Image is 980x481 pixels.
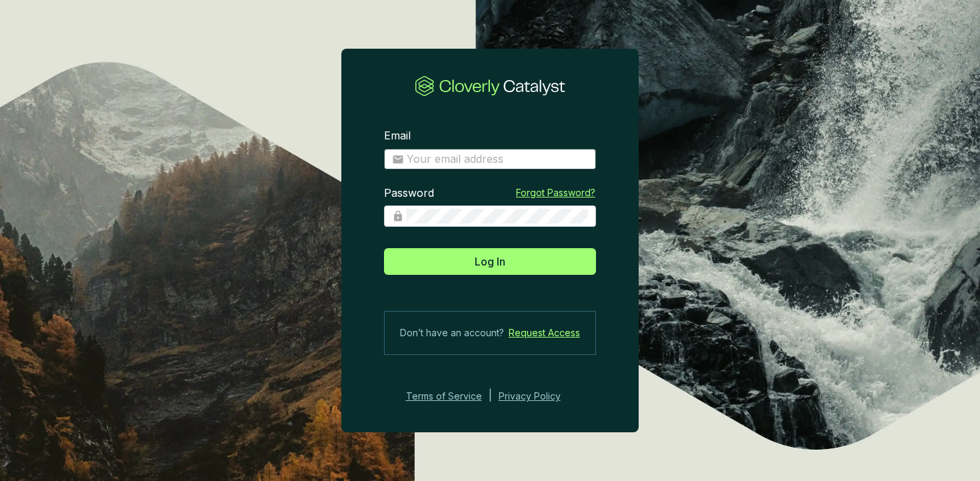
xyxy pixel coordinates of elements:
[489,388,492,404] div: |
[407,152,588,167] input: Email
[499,388,579,404] a: Privacy Policy
[516,186,595,199] a: Forgot Password?
[407,209,588,223] input: Password
[384,186,434,201] label: Password
[509,325,580,341] a: Request Access
[402,388,482,404] a: Terms of Service
[475,254,505,270] span: Log In
[400,325,504,341] span: Don’t have an account?
[384,248,596,275] button: Log In
[384,129,411,143] label: Email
